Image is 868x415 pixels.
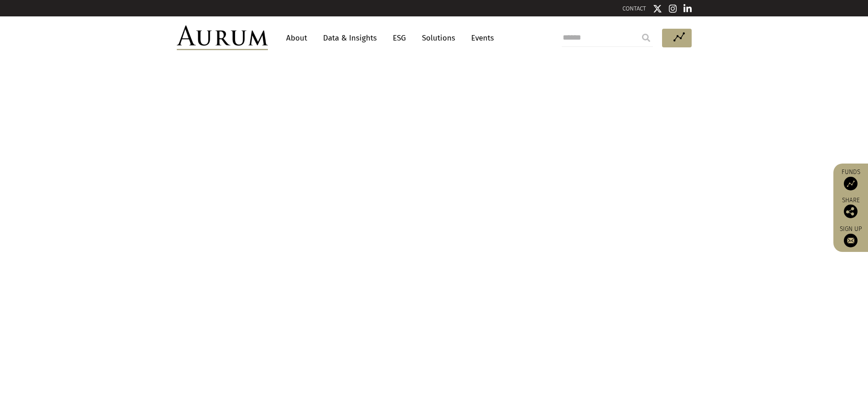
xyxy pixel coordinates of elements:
img: Aurum [177,26,268,50]
a: ESG [388,30,411,46]
img: Sign up to our newsletter [844,234,858,247]
input: Submit [637,29,655,47]
img: Share this post [844,205,858,218]
a: Data & Insights [318,30,381,46]
a: About [282,30,312,46]
img: Instagram icon [669,4,677,13]
a: Events [467,30,494,46]
a: Sign up [838,225,863,247]
a: CONTACT [622,5,646,12]
a: Solutions [417,30,460,46]
img: Access Funds [844,177,858,190]
img: Linkedin icon [683,4,692,13]
div: Share [838,197,863,218]
a: Funds [838,168,863,190]
img: Twitter icon [653,4,662,13]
